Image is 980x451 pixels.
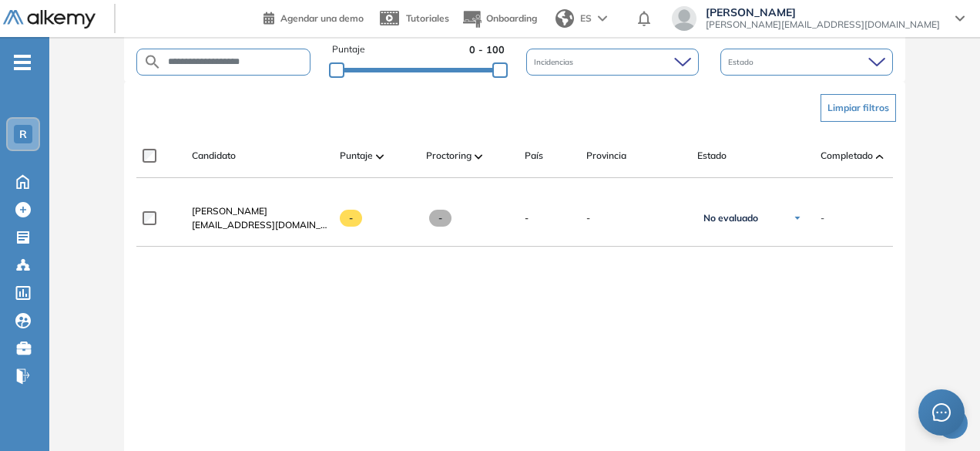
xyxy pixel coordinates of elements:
[263,8,364,26] a: Agendar una demo
[793,214,802,223] img: Ícono de flecha
[340,149,373,163] span: Puntaje
[192,218,327,232] span: [EMAIL_ADDRESS][DOMAIN_NAME]
[580,12,592,25] span: ES
[728,56,757,68] span: Estado
[3,10,96,29] img: Logo
[703,212,758,224] span: No evaluado
[598,15,607,22] img: arrow
[406,12,449,24] span: Tutoriales
[534,56,576,68] span: Incidencias
[706,6,940,19] span: [PERSON_NAME]
[486,12,537,24] span: Onboarding
[192,149,236,163] span: Candidato
[426,149,472,163] span: Proctoring
[586,211,685,225] span: -
[821,211,824,225] span: -
[192,205,267,217] span: [PERSON_NAME]
[280,12,364,24] span: Agendar una demo
[586,149,626,163] span: Provincia
[525,149,543,163] span: País
[555,9,574,28] img: world
[192,204,327,218] a: [PERSON_NAME]
[461,2,537,35] button: Onboarding
[526,49,699,76] div: Incidencias
[376,154,384,159] img: [missing "en.ARROW_ALT" translation]
[697,149,727,163] span: Estado
[340,210,362,227] span: -
[876,154,884,159] img: [missing "en.ARROW_ALT" translation]
[14,61,31,64] i: -
[821,94,896,122] button: Limpiar filtros
[429,210,451,227] span: -
[932,403,951,422] span: message
[19,128,27,140] span: R
[720,49,893,76] div: Estado
[469,42,505,57] span: 0 - 100
[143,52,162,72] img: SEARCH_ALT
[706,19,940,31] span: [PERSON_NAME][EMAIL_ADDRESS][DOMAIN_NAME]
[821,149,873,163] span: Completado
[525,211,529,225] span: -
[475,154,482,159] img: [missing "en.ARROW_ALT" translation]
[332,42,365,57] span: Puntaje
